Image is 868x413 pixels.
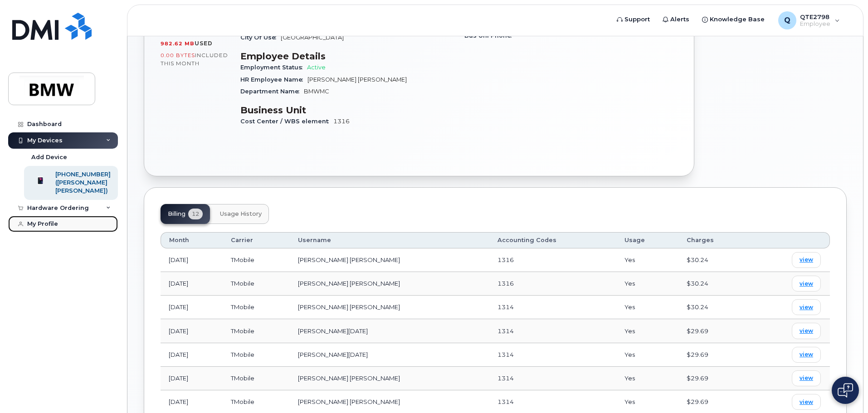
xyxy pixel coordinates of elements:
span: included this month [161,52,228,67]
span: 1316 [497,256,514,263]
div: $29.69 [687,398,744,406]
th: Month [161,232,223,248]
a: view [792,323,821,339]
td: [PERSON_NAME] [PERSON_NAME] [290,248,489,272]
td: Yes [616,319,678,343]
td: Yes [616,343,678,367]
div: $29.69 [687,327,744,335]
span: 1314 [497,374,514,382]
td: TMobile [223,296,290,319]
th: Accounting Codes [489,232,616,248]
span: view [800,280,813,288]
span: view [800,256,813,264]
td: Yes [616,248,678,272]
a: Support [610,10,656,29]
td: [PERSON_NAME] [PERSON_NAME] [290,296,489,319]
span: view [800,350,813,359]
th: Username [290,232,489,248]
div: $29.69 [687,374,744,383]
span: Cost Center / WBS element [240,118,333,125]
td: [DATE] [161,296,223,319]
td: [DATE] [161,343,223,367]
h3: Employee Details [240,51,454,62]
td: Yes [616,296,678,319]
a: view [792,276,821,292]
th: Charges [678,232,752,248]
span: Employment Status [240,64,307,71]
span: QTE2798 [800,13,830,20]
span: BMWMC [304,88,329,95]
td: TMobile [223,343,290,367]
span: 982.62 MB [161,40,195,47]
td: [DATE] [161,248,223,272]
span: 1314 [497,327,514,335]
div: $30.24 [687,303,744,311]
a: view [792,394,821,410]
span: 1314 [497,351,514,358]
span: view [800,374,813,382]
span: 1316 [333,118,350,125]
a: Knowledge Base [696,10,771,29]
span: Knowledge Base [710,15,765,24]
span: 1316 [497,280,514,287]
th: Usage [616,232,678,248]
span: Alerts [670,15,689,24]
span: 1314 [497,398,514,405]
td: Yes [616,272,678,296]
a: view [792,347,821,363]
span: 1314 [497,303,514,311]
img: Open chat [838,383,853,398]
span: City Of Use [240,34,281,41]
td: [DATE] [161,319,223,343]
span: HR Employee Name [240,76,307,83]
h3: Business Unit [240,105,454,116]
div: $30.24 [687,256,744,264]
td: [PERSON_NAME][DATE] [290,319,489,343]
div: $29.69 [687,350,744,359]
a: view [792,299,821,315]
span: Active [307,64,326,71]
td: TMobile [223,319,290,343]
td: [DATE] [161,272,223,296]
a: view [792,252,821,268]
td: Yes [616,367,678,390]
span: Q [784,15,790,26]
span: 0.00 Bytes [161,52,195,58]
span: [PERSON_NAME] [PERSON_NAME] [307,76,407,83]
td: TMobile [223,272,290,296]
span: view [800,327,813,335]
span: Department Name [240,88,304,95]
td: [DATE] [161,367,223,390]
a: view [792,370,821,386]
span: Bus Unl Phone [464,32,516,39]
a: Alerts [656,10,696,29]
td: [PERSON_NAME] [PERSON_NAME] [290,272,489,296]
span: [GEOGRAPHIC_DATA] [281,34,344,41]
div: $30.24 [687,279,744,288]
th: Carrier [223,232,290,248]
span: Support [624,15,650,24]
div: QTE2798 [772,11,846,29]
td: TMobile [223,367,290,390]
span: Employee [800,20,830,28]
span: Usage History [220,210,262,218]
span: view [800,398,813,406]
td: [PERSON_NAME] [PERSON_NAME] [290,367,489,390]
span: used [195,40,213,47]
td: TMobile [223,248,290,272]
td: [PERSON_NAME][DATE] [290,343,489,367]
span: view [800,303,813,311]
